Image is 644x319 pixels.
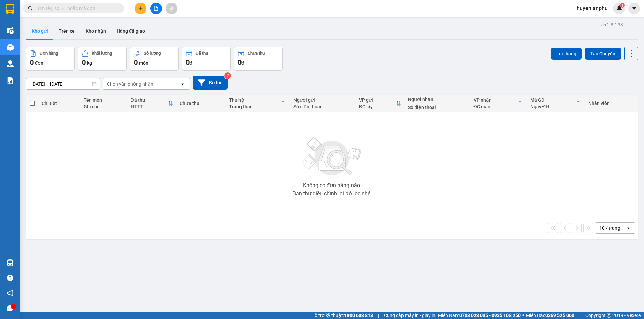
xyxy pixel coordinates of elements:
[139,60,148,66] span: món
[82,58,86,66] span: 0
[7,290,13,296] span: notification
[299,133,366,180] img: svg+xml;base64,PHN2ZyBjbGFzcz0ibGlzdC1wbHVnX19zdmciIHhtbG5zPSJodHRwOi8vd3d3LnczLm9yZy8yMDAwL3N2Zy...
[530,104,576,109] div: Ngày ĐH
[238,58,241,66] span: 0
[470,95,527,112] th: Toggle SortBy
[626,225,631,231] svg: open
[26,23,53,39] button: Kho gửi
[84,97,124,103] div: Tên món
[169,6,174,11] span: aim
[408,97,467,102] div: Người nhận
[144,51,161,56] div: Số lượng
[180,101,222,106] div: Chưa thu
[585,48,621,60] button: Tạo Chuyến
[35,60,43,66] span: đơn
[135,3,146,14] button: plus
[53,23,80,39] button: Trên xe
[111,23,150,39] button: Hàng đã giao
[607,313,611,318] span: copyright
[131,104,168,109] div: HTTT
[384,312,436,319] span: Cung cấp máy in - giấy in:
[42,101,76,106] div: Chi tiết
[621,3,623,8] span: 1
[127,95,177,112] th: Toggle SortBy
[579,312,580,319] span: |
[26,78,100,89] input: Select a date range.
[130,47,179,71] button: Số lượng0món
[229,97,281,103] div: Thu hộ
[40,51,58,56] div: Đơn hàng
[7,305,13,311] span: message
[303,183,361,188] div: Không có đơn hàng nào.
[474,104,518,109] div: ĐC giao
[551,48,582,60] button: Lên hàng
[378,312,379,319] span: |
[292,191,372,196] div: Bạn thử điều chỉnh lại bộ lọc nhé!
[459,313,521,318] strong: 0708 023 035 - 0935 103 250
[545,313,574,318] strong: 0369 525 060
[7,27,14,34] img: warehouse-icon
[84,104,124,109] div: Ghi chú
[182,47,231,71] button: Đã thu0đ
[7,60,14,67] img: warehouse-icon
[138,6,143,11] span: plus
[620,3,625,8] sup: 1
[224,72,231,79] sup: 2
[30,58,34,66] span: 0
[600,21,623,29] div: ver 1.8.138
[6,4,14,14] img: logo-vxr
[7,44,14,51] img: warehouse-icon
[107,81,153,87] div: Chọn văn phòng nhận
[616,5,622,11] img: icon-new-feature
[588,101,635,106] div: Nhân viên
[311,312,373,319] span: Hỗ trợ kỹ thuật:
[26,47,75,71] button: Đơn hàng0đơn
[87,60,92,66] span: kg
[293,104,352,109] div: Số điện thoại
[359,97,396,103] div: VP gửi
[229,104,281,109] div: Trạng thái
[78,47,127,71] button: Khối lượng0kg
[92,51,112,56] div: Khối lượng
[28,6,33,11] span: search
[80,23,111,39] button: Kho nhận
[293,97,352,103] div: Người gửi
[193,76,228,90] button: Bộ lọc
[248,51,265,56] div: Chưa thu
[7,259,14,266] img: warehouse-icon
[234,47,283,71] button: Chưa thu0đ
[226,95,290,112] th: Toggle SortBy
[7,77,14,84] img: solution-icon
[166,3,177,14] button: aim
[438,312,521,319] span: Miền Nam
[526,312,574,319] span: Miền Bắc
[571,4,613,12] span: huyen.anphu
[154,6,158,11] span: file-add
[408,105,467,110] div: Số điện thoại
[599,225,620,231] div: 10 / trang
[474,97,518,103] div: VP nhận
[131,97,168,103] div: Đã thu
[628,3,640,14] button: caret-down
[7,275,13,281] span: question-circle
[196,51,208,56] div: Đã thu
[356,95,405,112] th: Toggle SortBy
[134,58,138,66] span: 0
[359,104,396,109] div: ĐC lấy
[37,5,116,12] input: Tìm tên, số ĐT hoặc mã đơn
[150,3,162,14] button: file-add
[522,314,524,317] span: ⚪️
[530,97,576,103] div: Mã GD
[344,313,373,318] strong: 1900 633 818
[631,5,637,11] span: caret-down
[180,81,185,87] svg: open
[241,60,244,66] span: đ
[527,95,585,112] th: Toggle SortBy
[190,60,192,66] span: đ
[186,58,190,66] span: 0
